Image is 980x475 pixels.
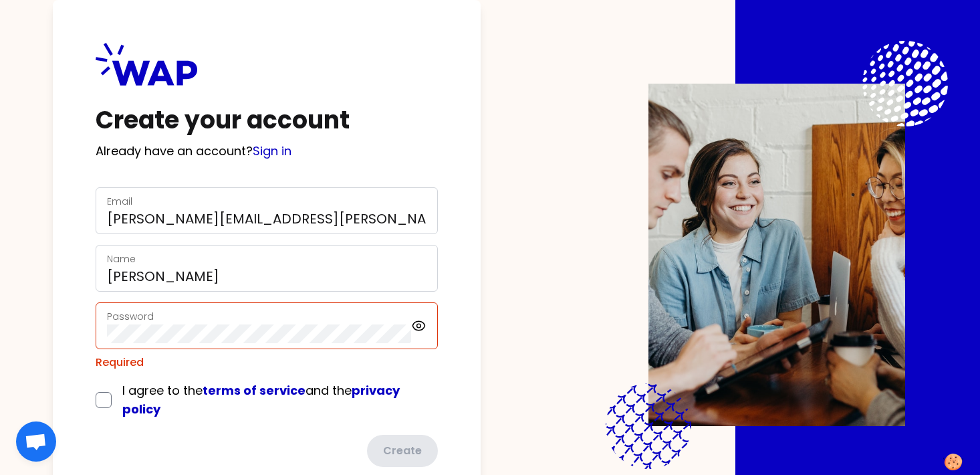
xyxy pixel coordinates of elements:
div: Required [96,355,438,371]
p: Already have an account? [96,142,438,161]
label: Email [107,195,132,208]
button: Create [367,435,438,467]
label: Name [107,252,136,266]
a: privacy policy [122,382,400,417]
label: Password [107,310,154,323]
div: Ouvrir le chat [16,421,56,462]
span: I agree to the and the [122,382,400,417]
img: Description [648,84,905,426]
a: Sign in [253,142,291,159]
a: terms of service [203,382,305,399]
h1: Create your account [96,107,438,134]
